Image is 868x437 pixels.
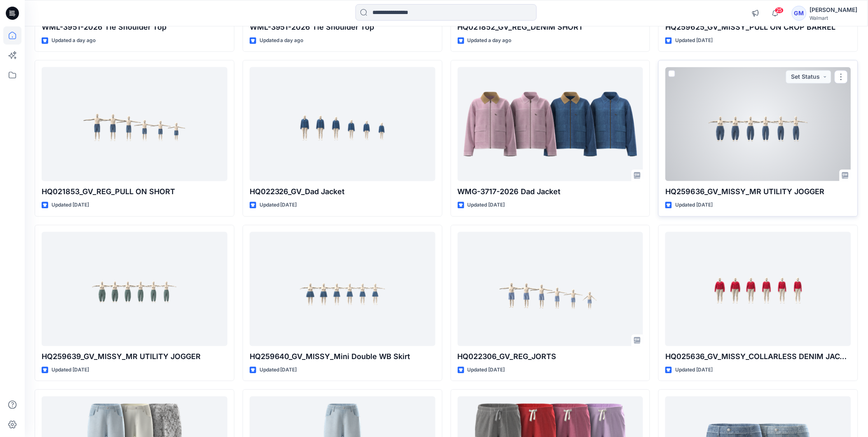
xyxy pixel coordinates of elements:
p: HQ259636_GV_MISSY_MR UTILITY JOGGER [665,186,851,198]
p: Updated a day ago [468,37,512,45]
p: Updated a day ago [51,37,96,45]
p: HQ022326_GV_Dad Jacket [250,186,435,198]
p: HQ021853_GV_REG_PULL ON SHORT [42,186,227,198]
p: HQ259640_GV_MISSY_Mini Double WB Skirt [250,351,435,363]
p: WML-3951-2026 Tie Shoulder Top [42,22,227,33]
p: Updated [DATE] [51,201,89,210]
p: HQ021852_GV_REG_DENIM SHORT [458,22,643,33]
p: Updated [DATE] [260,201,297,210]
p: WML-3951-2026 Tie Shoulder Top [250,22,435,33]
a: HQ025636_GV_MISSY_COLLARLESS DENIM JACKET [665,232,851,346]
div: Walmart [810,15,858,21]
p: HQ259625_GV_MISSY_PULL ON CROP BARREL [665,22,851,33]
p: HQ025636_GV_MISSY_COLLARLESS DENIM JACKET [665,351,851,363]
p: Updated [DATE] [675,366,713,375]
p: HQ259639_GV_MISSY_MR UTILITY JOGGER [42,351,227,363]
a: HQ259640_GV_MISSY_Mini Double WB Skirt [250,232,435,346]
div: GM [792,6,807,21]
p: WMG-3717-2026 Dad Jacket [458,186,643,198]
a: HQ021853_GV_REG_PULL ON SHORT [42,67,227,181]
p: Updated [DATE] [468,366,505,375]
div: [PERSON_NAME] [810,5,858,15]
p: Updated [DATE] [468,201,505,210]
p: Updated [DATE] [51,366,89,375]
a: HQ022326_GV_Dad Jacket [250,67,435,181]
a: WMG-3717-2026 Dad Jacket [458,67,643,181]
a: HQ259636_GV_MISSY_MR UTILITY JOGGER [665,67,851,181]
p: HQ022306_GV_REG_JORTS [458,351,643,363]
span: 25 [775,7,784,14]
p: Updated [DATE] [260,366,297,375]
p: Updated a day ago [260,37,304,45]
a: HQ022306_GV_REG_JORTS [458,232,643,346]
a: HQ259639_GV_MISSY_MR UTILITY JOGGER [42,232,227,346]
p: Updated [DATE] [675,37,713,45]
p: Updated [DATE] [675,201,713,210]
